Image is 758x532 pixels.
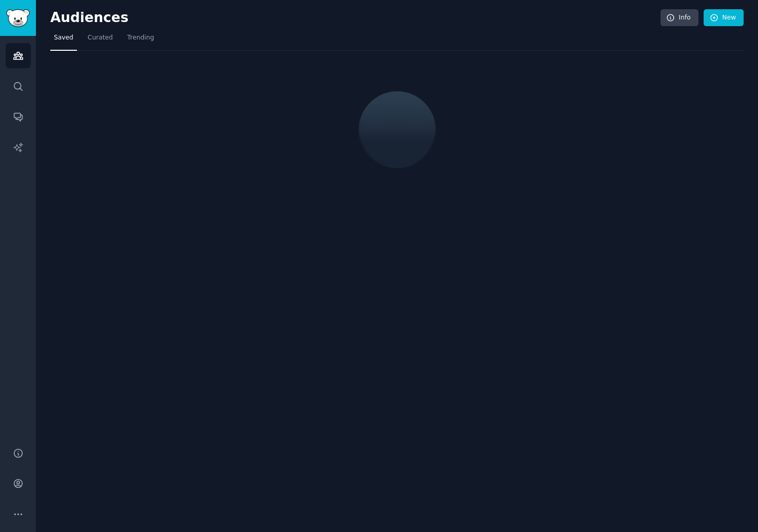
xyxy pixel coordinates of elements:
[88,33,113,43] span: Curated
[660,9,698,27] a: Info
[50,10,660,26] h2: Audiences
[124,30,158,51] a: Trending
[704,9,744,27] a: New
[127,33,154,43] span: Trending
[50,30,77,51] a: Saved
[54,33,73,43] span: Saved
[6,9,30,27] img: GummySearch logo
[84,30,116,51] a: Curated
